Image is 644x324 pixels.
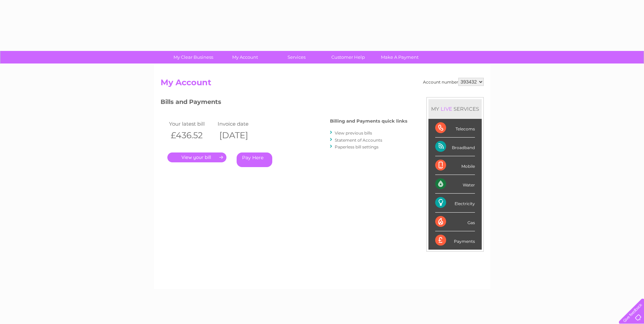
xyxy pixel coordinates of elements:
[217,51,273,64] a: My Account
[161,78,484,91] h2: My Account
[435,175,475,194] div: Water
[435,231,475,250] div: Payments
[330,119,407,124] h4: Billing and Payments quick links
[435,138,475,156] div: Broadband
[161,97,407,109] h3: Bills and Payments
[237,152,272,167] a: Pay Here
[216,128,265,142] th: [DATE]
[269,51,325,64] a: Services
[428,99,482,119] div: MY SERVICES
[167,128,216,142] th: £436.52
[320,51,376,64] a: Customer Help
[167,152,226,162] a: .
[335,144,379,149] a: Paperless bill settings
[335,130,372,136] a: View previous bills
[423,78,484,86] div: Account number
[435,119,475,138] div: Telecoms
[216,119,265,128] td: Invoice date
[439,106,454,112] div: LIVE
[335,138,382,143] a: Statement of Accounts
[165,51,221,64] a: My Clear Business
[435,213,475,231] div: Gas
[435,156,475,175] div: Mobile
[435,194,475,212] div: Electricity
[167,119,216,128] td: Your latest bill
[372,51,428,64] a: Make A Payment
